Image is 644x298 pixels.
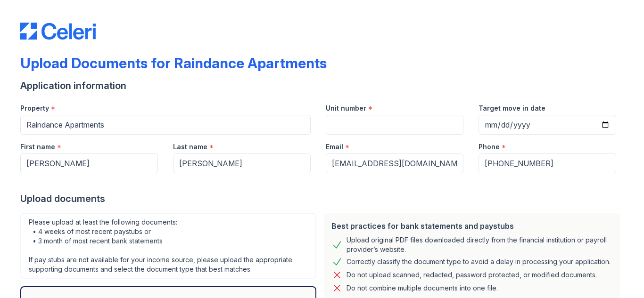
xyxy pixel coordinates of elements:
div: Upload Documents for Raindance Apartments [20,55,327,72]
label: Email [326,142,343,152]
label: Last name [173,142,207,152]
div: Do not combine multiple documents into one file. [347,282,498,294]
img: CE_Logo_Blue-a8612792a0a2168367f1c8372b55b34899dd931a85d93a1a3d3e32e68fde9ad4.png [20,23,96,40]
label: First name [20,142,55,152]
div: Best practices for bank statements and paystubs [331,220,612,232]
label: Property [20,104,49,113]
div: Do not upload scanned, redacted, password protected, or modified documents. [347,269,597,281]
label: Unit number [326,104,366,113]
div: Application information [20,79,624,92]
div: Upload original PDF files downloaded directly from the financial institution or payroll provider’... [347,235,612,254]
div: Correctly classify the document type to avoid a delay in processing your application. [347,256,611,267]
label: Target move in date [479,104,545,113]
div: Please upload at least the following documents: • 4 weeks of most recent paystubs or • 3 month of... [20,213,316,279]
div: Upload documents [20,192,624,205]
label: Phone [479,142,500,152]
